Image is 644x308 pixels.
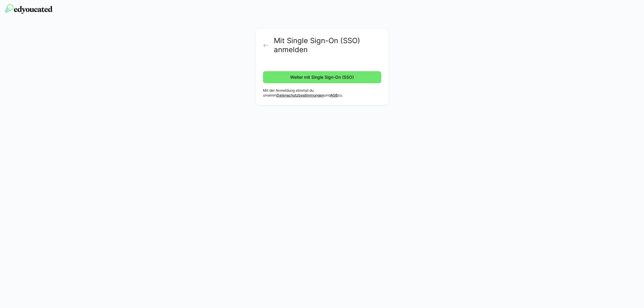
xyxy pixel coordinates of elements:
[263,71,381,83] button: Weiter mit Single Sign-On (SSO)
[289,74,355,80] span: Weiter mit Single Sign-On (SSO)
[263,88,381,98] p: Mit der Anmeldung stimmst du unseren und zu.
[274,36,381,54] h2: Mit Single Sign-On (SSO) anmelden
[277,93,324,97] a: Datenschutzbestimmungen
[330,93,338,97] a: AGB
[5,4,53,14] img: edyoucated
